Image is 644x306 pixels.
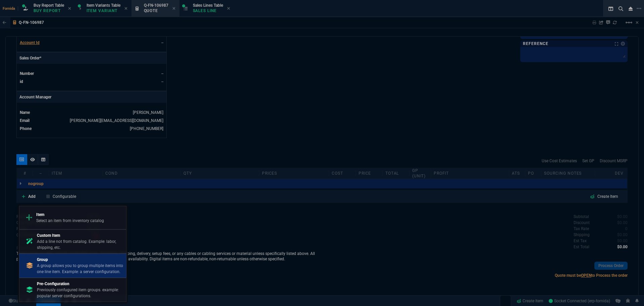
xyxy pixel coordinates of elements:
p: Custom Item [37,232,123,238]
p: Item [36,212,104,218]
p: Select an item from inventory catalog [36,218,104,224]
p: Group [37,257,123,263]
p: A group allows you to group multiple items into one line item. Example: a server configuration. [37,263,123,275]
p: Pre-Configuration [37,281,123,287]
p: Add a line not from catalog. Example: labor, shipping, etc. [37,238,123,251]
p: Previously confugured item groups. example: popular server configurations. [37,287,123,299]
